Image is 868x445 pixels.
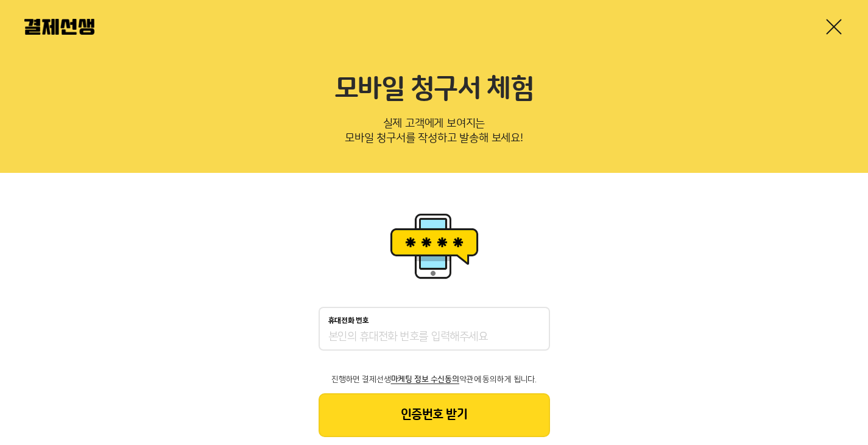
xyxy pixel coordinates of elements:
h2: 모바일 청구서 체험 [24,73,844,106]
span: 마케팅 정보 수신동의 [391,375,459,384]
p: 진행하면 결제선생 약관에 동의하게 됩니다. [319,375,550,384]
p: 실제 고객에게 보여지는 모바일 청구서를 작성하고 발송해 보세요! [24,113,844,153]
input: 휴대전화 번호 [328,330,540,345]
button: 인증번호 받기 [319,393,550,437]
img: 휴대폰인증 이미지 [386,209,483,282]
p: 휴대전화 번호 [328,317,369,325]
img: 결제선생 [24,19,94,35]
